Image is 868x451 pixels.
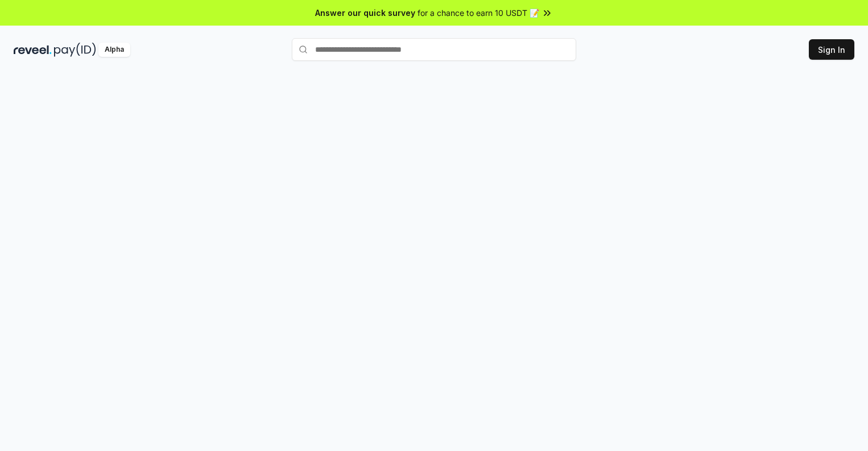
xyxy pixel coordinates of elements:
[54,43,96,57] img: pay_id
[315,7,415,19] span: Answer our quick survey
[98,43,130,57] div: Alpha
[418,7,539,19] span: for a chance to earn 10 USDT 📝
[809,39,854,60] button: Sign In
[14,43,52,57] img: reveel_dark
